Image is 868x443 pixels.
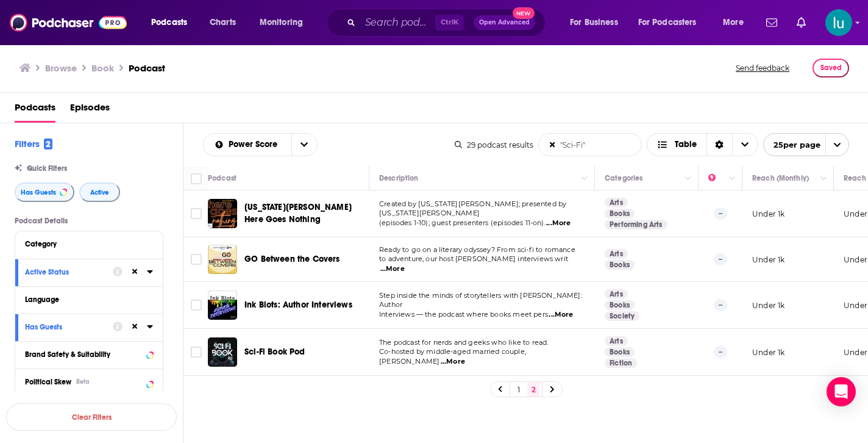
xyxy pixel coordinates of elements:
[338,9,557,37] div: Search podcasts, credits, & more...
[714,299,727,311] p: --
[825,9,852,36] button: Show profile menu
[455,140,533,149] div: 29 podcast results
[513,7,535,19] span: New
[291,134,317,156] button: open menu
[25,347,153,362] a: Brand Safety & Suitability
[208,290,237,320] a: Ink Blots: Author Interviews
[816,171,831,186] button: Column Actions
[25,350,143,359] div: Brand Safety & Suitability
[605,260,635,270] a: Books
[151,14,187,31] span: Podcasts
[379,254,568,263] span: to adventure, our host [PERSON_NAME] interviews writ
[204,140,291,149] button: open menu
[191,347,202,358] span: Toggle select row
[10,11,127,34] img: Podchaser - Follow, Share and Rate Podcasts
[15,182,74,202] button: Has Guests
[244,253,340,265] a: GO Between the Covers
[752,171,809,185] div: Reach (Monthly)
[761,12,782,33] a: Show notifications dropdown
[827,377,856,406] div: Open Intercom Messenger
[630,13,714,32] button: open menu
[435,15,464,31] span: Ctrl K
[379,347,526,366] span: Co-hosted by middle-aged married couple, [PERSON_NAME]
[379,218,546,227] span: (episodes 1-10); guest presenters (episodes 11-on).
[45,62,77,74] a: Browse
[15,138,52,149] h2: Filters
[708,171,725,185] div: Power Score
[244,299,352,311] a: Ink Blots: Author Interviews
[44,139,52,149] span: 2
[527,382,539,397] a: 2
[479,20,530,26] span: Open Advanced
[15,217,163,225] p: Podcast Details
[825,9,852,36] img: User Profile
[244,300,352,310] span: Ink Blots: Author Interviews
[379,310,548,319] span: Interviews — the podcast where books meet pers
[714,346,727,358] p: --
[260,14,303,31] span: Monitoring
[191,208,202,219] span: Toggle select row
[549,310,573,320] span: ...More
[210,14,236,31] span: Charts
[208,337,237,367] img: Sci-Fi Book Pod
[91,62,114,74] h1: Book
[605,249,628,259] a: Arts
[706,134,732,156] div: Sort Direction
[191,254,202,265] span: Toggle select row
[25,323,105,331] div: Has Guests
[732,59,793,77] button: Send feedback
[79,182,120,202] button: Active
[379,200,566,218] span: Created by [US_STATE][PERSON_NAME]; presented by [US_STATE][PERSON_NAME]
[513,382,525,397] a: 1
[605,171,642,185] div: Categories
[605,198,628,207] a: Arts
[25,295,145,304] div: Language
[25,374,153,389] button: Political SkewBeta
[229,140,282,149] span: Power Score
[605,289,628,299] a: Arts
[70,98,110,123] a: Episodes
[244,202,352,225] span: [US_STATE][PERSON_NAME] Here Goes Nothing
[251,13,319,32] button: open menu
[203,133,318,156] h2: Choose List sort
[21,189,56,196] span: Has Guests
[129,62,165,74] h3: Podcast
[244,346,305,358] a: Sci-Fi Book Pod
[244,254,340,264] span: GO Between the Covers
[379,291,582,309] span: Step inside the minds of storytellers with [PERSON_NAME]: Author
[675,140,697,149] span: Table
[752,254,784,265] p: Under 1k
[570,14,618,31] span: For Business
[379,245,575,254] span: Ready to go on a literary odyssey? From sci-fi to romance
[764,135,820,154] span: 25 per page
[208,245,237,274] img: GO Between the Covers
[605,300,635,310] a: Books
[605,311,639,321] a: Society
[725,171,739,186] button: Column Actions
[561,13,633,32] button: open menu
[244,201,365,226] a: [US_STATE][PERSON_NAME] Here Goes Nothing
[752,300,784,311] p: Under 1k
[143,13,203,32] button: open menu
[752,347,784,358] p: Under 1k
[15,98,55,123] a: Podcasts
[208,171,237,185] div: Podcast
[577,171,592,186] button: Column Actions
[723,14,744,31] span: More
[25,378,71,386] span: Political Skew
[208,199,237,228] a: Georgia Malone's Here Goes Nothing
[191,300,202,311] span: Toggle select row
[441,357,465,367] span: ...More
[752,209,784,219] p: Under 1k
[379,338,548,347] span: The podcast for nerds and geeks who like to read.
[25,292,153,307] button: Language
[6,403,177,431] button: Clear Filters
[681,171,695,186] button: Column Actions
[647,133,758,156] button: Choose View
[546,218,571,228] span: ...More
